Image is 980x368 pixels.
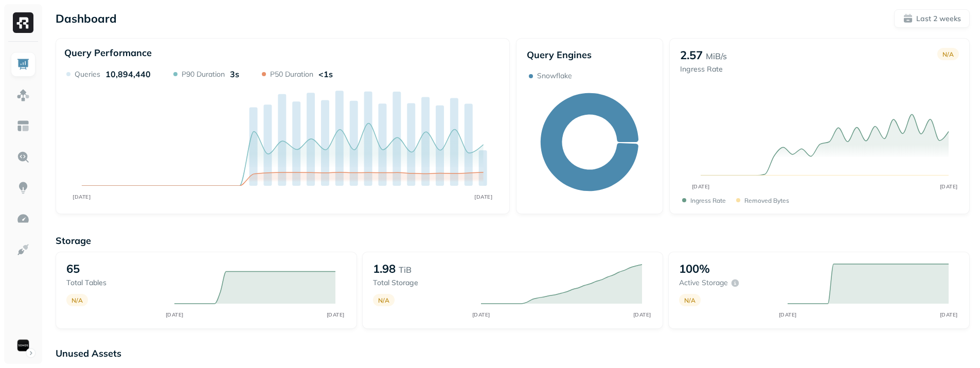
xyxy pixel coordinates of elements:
[64,47,152,59] p: Query Performance
[16,89,30,102] img: Assets
[72,296,83,304] p: N/A
[399,264,412,276] p: TiB
[680,48,703,62] p: 2.57
[537,71,572,81] p: Snowflake
[75,69,100,79] p: Queries
[939,311,957,318] tspan: [DATE]
[166,311,184,318] tspan: [DATE]
[942,50,954,58] p: N/A
[182,69,225,79] p: P90 Duration
[894,9,970,28] button: Last 2 weeks
[679,278,728,288] p: Active storage
[691,183,709,190] tspan: [DATE]
[56,11,117,26] p: Dashboard
[778,311,796,318] tspan: [DATE]
[16,243,30,256] img: Integrations
[16,212,30,225] img: Optimization
[373,261,396,276] p: 1.98
[684,296,696,304] p: N/A
[105,69,151,79] p: 10,894,440
[916,14,961,24] p: Last 2 weeks
[527,49,652,61] p: Query Engines
[373,278,471,288] p: Total storage
[73,194,91,200] tspan: [DATE]
[633,311,651,318] tspan: [DATE]
[66,278,164,288] p: Total tables
[679,261,710,276] p: 100%
[744,197,789,204] p: Removed bytes
[327,311,345,318] tspan: [DATE]
[474,194,492,200] tspan: [DATE]
[690,197,726,204] p: Ingress Rate
[318,69,333,79] p: <1s
[16,58,30,71] img: Dashboard
[16,119,30,133] img: Asset Explorer
[56,235,970,247] p: Storage
[66,261,80,276] p: 65
[16,338,30,353] img: Sonos
[706,50,727,62] p: MiB/s
[270,69,313,79] p: P50 Duration
[16,150,30,164] img: Query Explorer
[939,183,957,190] tspan: [DATE]
[56,347,970,359] p: Unused Assets
[16,181,30,195] img: Insights
[230,69,239,79] p: 3s
[472,311,490,318] tspan: [DATE]
[680,64,727,74] p: Ingress Rate
[13,12,33,33] img: Ryft
[378,296,389,304] p: N/A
